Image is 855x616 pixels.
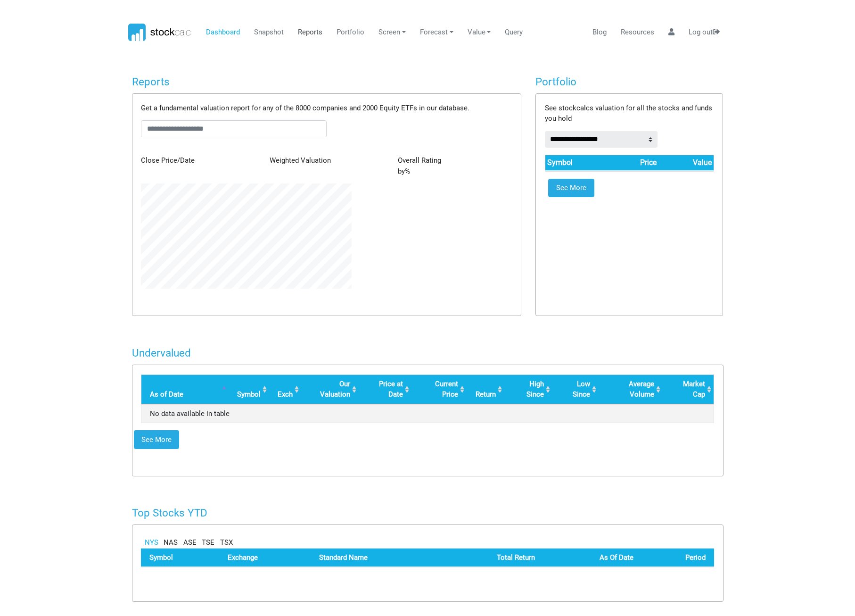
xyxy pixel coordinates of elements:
[164,537,178,548] a: NAS
[202,537,214,548] a: TSE
[269,375,301,404] th: Exch: activate to sort column ascending
[548,179,594,198] a: See More
[229,375,269,404] th: Symbol: activate to sort column ascending
[134,430,179,449] a: See More
[543,548,642,567] th: As Of Date
[467,375,504,404] th: Return: activate to sort column ascending
[617,24,658,42] a: Resources
[132,507,723,519] h4: Top Stocks YTD
[663,375,714,404] th: Market Cap: activate to sort column ascending
[391,155,519,176] div: by %
[605,155,658,171] th: Price
[295,24,326,42] a: Reports
[220,537,233,548] a: TSX
[203,24,244,42] a: Dashboard
[311,548,437,567] th: Standard Name
[685,24,723,42] a: Log out
[504,375,552,404] th: High Since: activate to sort column ascending
[359,375,412,404] th: Price at Date: activate to sort column ascending
[464,24,494,42] a: Value
[545,103,714,124] p: See stockcalcs valuation for all the stocks and funds you hold
[642,548,714,567] th: Period
[141,156,195,165] span: Close Price/Date
[219,548,310,567] th: Exchange
[535,75,723,88] h4: Portfolio
[411,375,467,404] th: Current Price: activate to sort column ascending
[658,155,714,171] th: Value
[183,537,197,548] a: ASE
[552,375,599,404] th: Low Since: activate to sort column ascending
[141,548,219,567] th: Symbol
[251,24,288,42] a: Snapshot
[589,24,610,42] a: Blog
[132,75,522,88] h4: Reports
[141,375,229,404] th: As of Date: activate to sort column descending
[270,156,331,165] span: Weighted Valuation
[398,156,441,165] span: Overall Rating
[333,24,368,42] a: Portfolio
[141,404,714,423] td: No data available in table
[141,103,512,114] p: Get a fundamental valuation report for any of the 8000 companies and 2000 Equity ETFs in our data...
[501,24,526,42] a: Query
[145,537,158,548] a: NYS
[599,375,663,404] th: Average Volume: activate to sort column ascending
[437,548,543,567] th: Total Return
[416,24,457,42] a: Forecast
[301,375,359,404] th: Our Valuation: activate to sort column ascending
[132,347,723,359] h4: Undervalued
[545,155,605,171] th: Symbol
[375,24,410,42] a: Screen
